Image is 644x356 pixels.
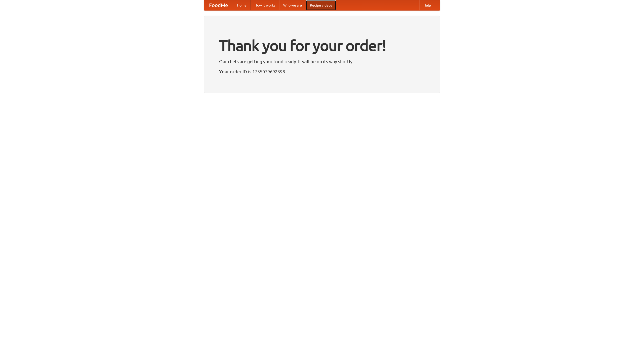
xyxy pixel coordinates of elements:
a: FoodMe [204,0,233,10]
a: Help [419,0,435,10]
a: Recipe videos [306,0,336,10]
a: Who we are [279,0,306,10]
p: Your order ID is 1755079692398. [219,68,425,75]
a: How it works [251,0,279,10]
p: Our chefs are getting your food ready. It will be on its way shortly. [219,58,425,65]
a: Home [233,0,251,10]
h1: Thank you for your order! [219,33,425,58]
